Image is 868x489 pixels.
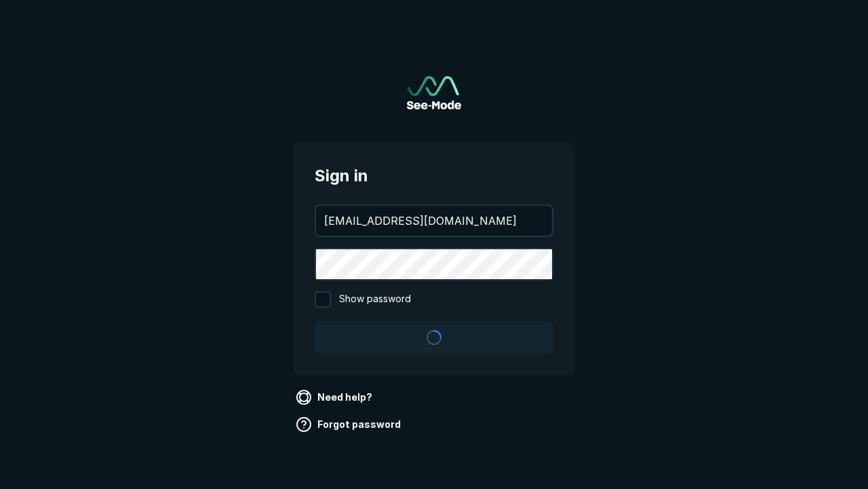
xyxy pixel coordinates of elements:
span: Show password [339,291,411,308]
input: your@email.com [316,206,552,236]
a: Need help? [293,386,378,408]
img: See-Mode Logo [407,76,461,109]
a: Forgot password [293,414,406,435]
a: Go to sign in [407,76,461,109]
span: Sign in [315,164,553,188]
